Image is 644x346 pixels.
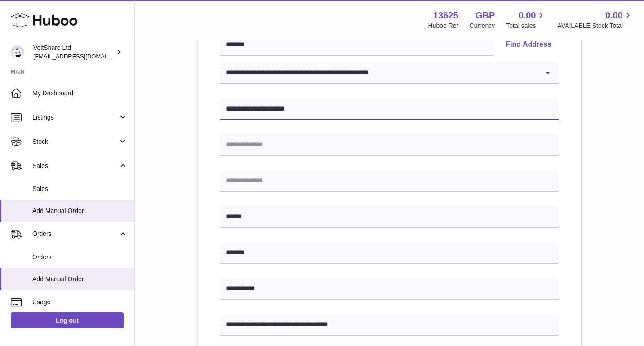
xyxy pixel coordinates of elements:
[605,9,623,22] span: 0.00
[32,230,118,238] span: Orders
[33,53,132,60] span: [EMAIL_ADDRESS][DOMAIN_NAME]
[519,9,536,22] span: 0.00
[557,9,633,30] a: 0.00 AVAILABLE Stock Total
[32,138,118,146] span: Stock
[506,22,546,30] span: Total sales
[470,22,495,30] div: Currency
[32,185,128,193] span: Sales
[32,275,128,284] span: Add Manual Order
[557,22,633,30] span: AVAILABLE Stock Total
[32,89,128,98] span: My Dashboard
[32,113,118,122] span: Listings
[32,162,118,170] span: Sales
[33,44,114,61] div: VoltShare Ltd
[433,9,458,22] strong: 13625
[32,298,128,306] span: Usage
[11,312,124,328] a: Log out
[428,22,458,30] div: Huboo Ref
[32,207,128,215] span: Add Manual Order
[498,34,559,56] button: Find Address
[32,253,128,262] span: Orders
[506,9,546,30] a: 0.00 Total sales
[11,45,24,59] img: info@voltshare.co.uk
[475,9,495,22] strong: GBP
